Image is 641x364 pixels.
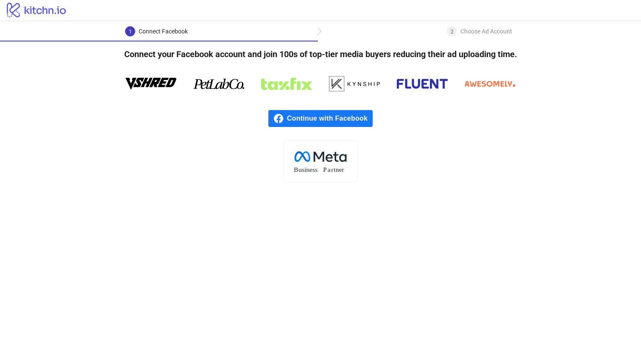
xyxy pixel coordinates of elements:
div: Choose Ad Account [460,26,512,36]
h4: Connect your Facebook account and join 100s of top-tier media buyers reducing their ad uploading ... [111,41,531,67]
tspan: tner [334,166,344,173]
tspan: B [294,166,298,173]
span: 2 [451,29,454,35]
tspan: P [323,166,327,173]
tspan: a [328,166,331,173]
a: Continue with Facebook [268,110,373,127]
span: Continue with Facebook [287,110,373,127]
tspan: usiness [298,166,318,173]
div: Connect Facebook [139,26,188,36]
span: 1 [129,29,132,35]
tspan: r [331,166,334,173]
